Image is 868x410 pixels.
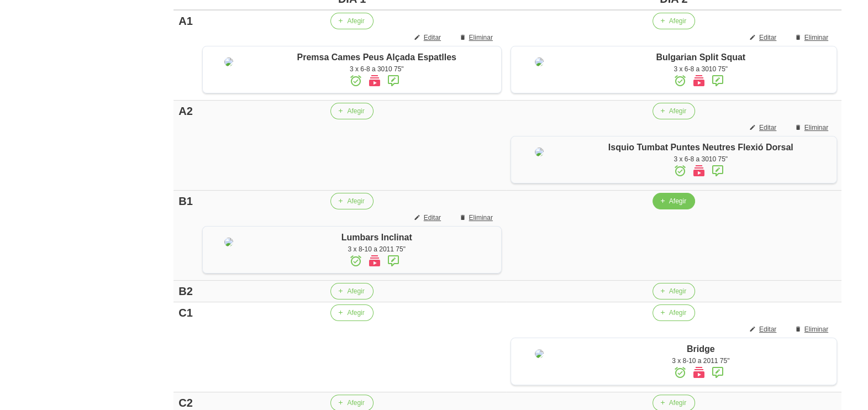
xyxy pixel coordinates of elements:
div: 3 x 8-10 a 2011 75" [258,244,496,254]
span: Afegir [347,398,364,408]
span: Editar [759,33,776,43]
div: C1 [178,304,193,321]
span: Editar [759,123,776,133]
button: Editar [743,29,785,46]
button: Afegir [653,283,695,299]
span: Afegir [669,308,686,318]
button: Eliminar [452,209,501,226]
img: 8ea60705-12ae-42e8-83e1-4ba62b1261d5%2Factivities%2F82988-premsa-cames-peus-separats-png.png [224,57,233,66]
span: Eliminar [804,123,828,133]
span: Bridge [687,344,715,354]
span: Afegir [347,106,364,116]
span: Afegir [669,196,686,206]
span: Afegir [347,286,364,296]
div: B1 [178,193,193,209]
img: 8ea60705-12ae-42e8-83e1-4ba62b1261d5%2Factivities%2F38313-isquio-estirat-jpg.jpg [535,148,544,156]
span: Eliminar [804,33,828,43]
span: Afegir [347,308,364,318]
span: Eliminar [804,324,828,334]
span: Afegir [669,106,686,116]
button: Eliminar [452,29,501,46]
span: Afegir [347,196,364,206]
span: Editar [424,33,441,43]
span: Eliminar [469,33,492,43]
span: Lumbars Inclinat [341,233,412,242]
div: 3 x 8-10 a 2011 75" [570,356,831,366]
button: Afegir [653,193,695,209]
span: Bulgarian Split Squat [656,52,745,62]
button: Eliminar [788,29,837,46]
span: Editar [759,324,776,334]
span: Isquio Tumbat Puntes Neutres Flexió Dorsal [608,143,793,152]
div: 3 x 6-8 a 3010 75" [570,154,831,164]
img: 8ea60705-12ae-42e8-83e1-4ba62b1261d5%2Factivities%2F20131-lumbars-inclinat-jpg.jpg [224,238,233,246]
div: 3 x 6-8 a 3010 75" [258,64,496,74]
span: Afegir [669,286,686,296]
span: Afegir [669,398,686,408]
button: Afegir [653,103,695,119]
img: 8ea60705-12ae-42e8-83e1-4ba62b1261d5%2Factivities%2F30268-bridge-jpg.jpg [535,349,544,358]
button: Afegir [330,13,373,29]
div: B2 [178,283,193,299]
img: 8ea60705-12ae-42e8-83e1-4ba62b1261d5%2Factivities%2F53447-bulgarian-squat-jpg.jpg [535,57,544,66]
span: Editar [424,213,441,223]
button: Editar [407,209,450,226]
button: Afegir [653,13,695,29]
button: Editar [407,29,450,46]
span: Premsa Cames Peus Alçada Espatlles [297,52,456,62]
button: Editar [743,321,785,338]
button: Editar [743,119,785,136]
button: Eliminar [788,321,837,338]
span: Eliminar [469,213,492,223]
button: Afegir [330,193,373,209]
button: Afegir [330,304,373,321]
button: Afegir [330,283,373,299]
button: Afegir [330,103,373,119]
div: A1 [178,13,193,29]
button: Afegir [653,304,695,321]
div: 3 x 6-8 a 3010 75" [570,64,831,74]
span: Afegir [347,16,364,26]
div: A2 [178,103,193,119]
span: Afegir [669,16,686,26]
button: Eliminar [788,119,837,136]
